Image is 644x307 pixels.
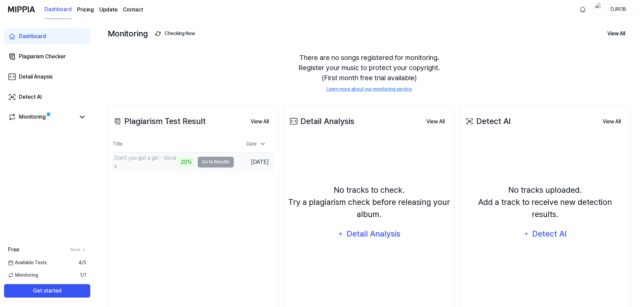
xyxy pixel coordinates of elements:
[8,113,75,121] a: Monitoring
[112,136,234,152] th: Title
[234,152,274,172] td: [DATE]
[78,259,86,266] span: 4 / 5
[108,44,631,101] div: There are no songs registered for monitoring. Register your music to protect your copyright. (Fir...
[80,272,86,279] span: 1 / 1
[123,6,143,14] a: Contact
[8,246,19,254] span: Free
[421,115,450,128] button: View All
[464,115,511,127] div: Detect AI
[19,113,46,121] div: Monitoring
[4,28,90,44] a: Dashboard
[70,247,86,253] a: More
[595,3,603,16] img: profile
[333,226,405,242] button: Detail Analysis
[602,27,631,41] button: View All
[4,89,90,105] a: Detect AI
[593,4,636,15] button: profileDJROB
[346,227,401,240] div: Detail Analysis
[112,115,206,127] div: Plagiarism Test Result
[114,154,176,170] div: Don't you got a girl - Vocals
[4,49,90,65] a: Plagiarism Checker
[4,284,90,298] button: Get started
[155,31,161,36] img: monitoring Icon
[19,93,42,101] div: Detect AI
[77,6,94,14] a: Pricing
[108,28,200,39] div: Monitoring
[99,6,118,14] a: Update
[288,115,354,127] div: Detail Analysis
[44,0,72,19] a: Dashboard
[244,139,269,150] div: Date
[19,53,66,61] div: Plagiarism Checker
[597,115,626,128] button: View All
[19,32,46,40] div: Dashboard
[8,259,47,266] span: Available Tests
[326,86,412,93] a: Learn more about our monitoring service
[605,5,632,13] div: DJROB
[8,272,38,279] span: Monitoring
[4,69,90,85] a: Detail Anaysis
[464,184,626,220] div: No tracks uploaded. Add a track to receive new detection results.
[519,226,572,242] button: Detect AI
[178,157,194,167] div: 20%
[245,115,274,128] button: View All
[532,227,568,240] div: Detect AI
[19,73,53,81] div: Detail Anaysis
[152,28,200,39] button: Checking Now
[579,5,587,13] img: 알림
[288,184,450,220] div: No tracks to check. Try a plagiarism check before releasing your album.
